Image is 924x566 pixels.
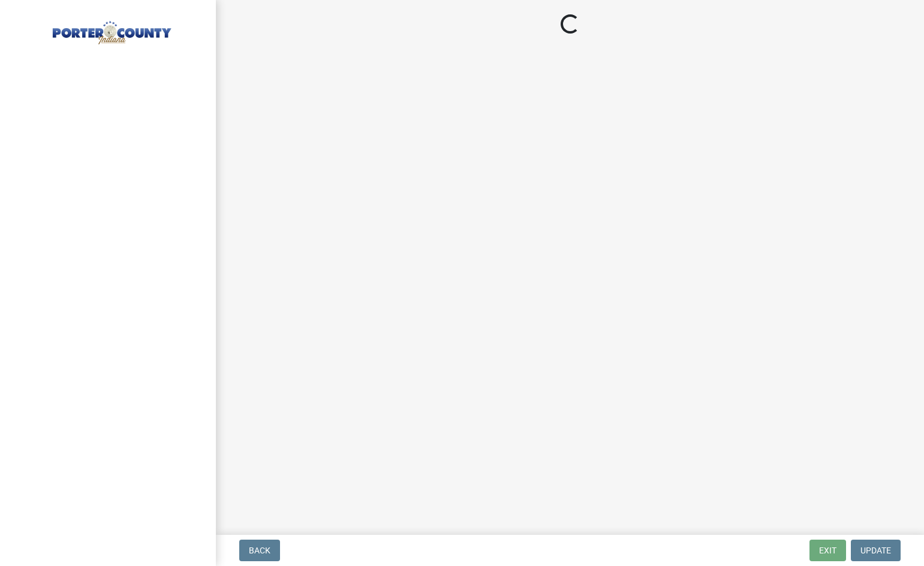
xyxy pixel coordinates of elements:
[851,540,901,561] button: Update
[24,13,197,46] img: Porter County, Indiana
[809,540,846,561] button: Exit
[860,546,891,555] span: Update
[239,540,280,561] button: Back
[249,546,270,555] span: Back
